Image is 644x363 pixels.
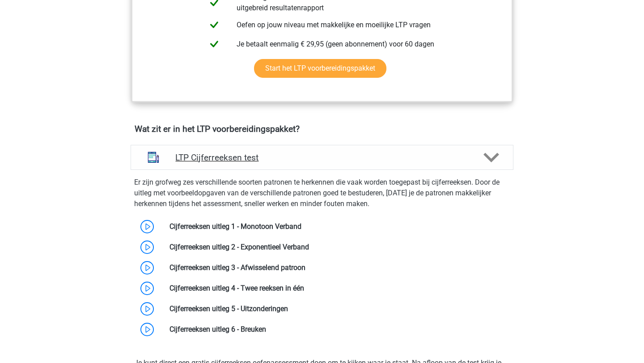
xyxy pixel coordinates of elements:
[163,324,513,335] div: Cijferreeksen uitleg 6 - Breuken
[163,262,513,273] div: Cijferreeksen uitleg 3 - Afwisselend patroon
[163,221,513,232] div: Cijferreeksen uitleg 1 - Monotoon Verband
[175,152,468,163] h4: LTP Cijferreeksen test
[134,177,510,209] p: Er zijn grofweg zes verschillende soorten patronen te herkennen die vaak worden toegepast bij cij...
[163,304,513,314] div: Cijferreeksen uitleg 5 - Uitzonderingen
[127,145,517,170] a: cijferreeksen LTP Cijferreeksen test
[163,242,513,253] div: Cijferreeksen uitleg 2 - Exponentieel Verband
[135,124,509,134] h4: Wat zit er in het LTP voorbereidingspakket?
[163,283,513,294] div: Cijferreeksen uitleg 4 - Twee reeksen in één
[254,59,386,78] a: Start het LTP voorbereidingspakket
[142,146,165,169] img: cijferreeksen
